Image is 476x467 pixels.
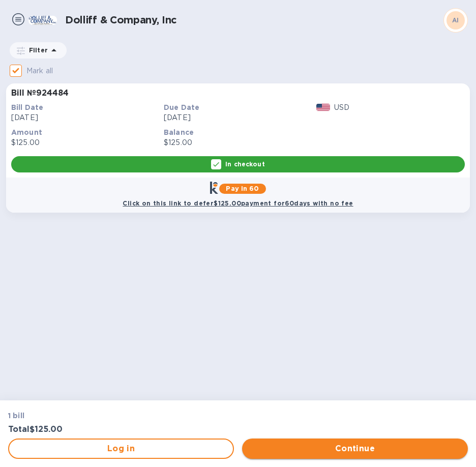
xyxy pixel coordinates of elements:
[8,425,232,434] h3: Total $125.00
[334,102,349,113] p: USD
[26,66,53,76] p: Mark all
[17,443,225,455] span: Log in
[8,439,234,459] button: Log in
[123,199,353,207] b: Click on this link to defer $125.00 payment for 60 days with no fee
[8,411,232,421] p: 1 bill
[164,128,194,136] b: Balance
[452,16,459,24] b: AI
[25,46,48,54] p: Filter
[226,185,259,192] b: Pay in 60
[11,137,160,148] p: $125.00
[250,443,460,455] span: Continue
[65,14,443,26] h1: Dolliff & Company, Inc
[164,112,312,123] p: [DATE]
[11,112,160,123] p: [DATE]
[242,439,468,459] button: Continue
[11,128,42,136] b: Amount
[11,103,43,111] b: Bill Date
[164,137,312,148] p: $125.00
[225,160,264,168] p: In checkout
[316,104,330,111] img: USD
[164,103,199,111] b: Due Date
[11,89,69,98] h3: Bill № 924484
